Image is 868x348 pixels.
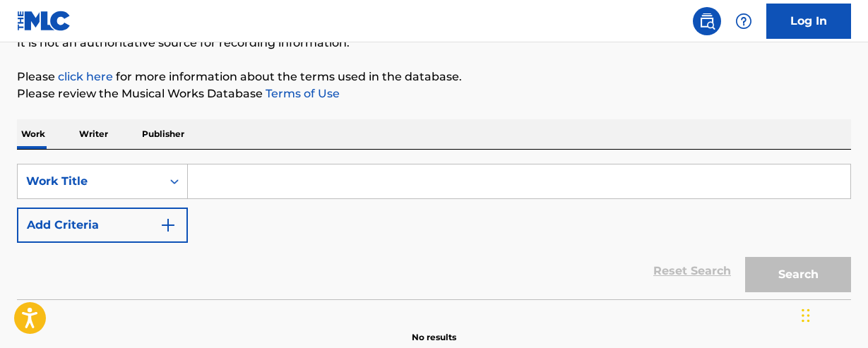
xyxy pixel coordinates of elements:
[26,173,153,190] div: Work Title
[138,119,189,149] p: Publisher
[17,35,851,52] p: It is not an authoritative source for recording information.
[802,294,810,337] div: Drag
[17,208,188,243] button: Add Criteria
[58,70,113,83] a: click here
[75,119,112,149] p: Writer
[698,13,715,30] img: search
[693,7,721,35] a: Public Search
[17,164,851,299] form: Search Form
[766,4,851,39] a: Log In
[797,280,868,348] iframe: Chat Widget
[17,85,851,102] p: Please review the Musical Works Database
[263,87,340,100] a: Terms of Use
[730,7,758,35] div: Help
[160,217,177,234] img: 9d2ae6d4665cec9f34b9.svg
[17,119,49,149] p: Work
[412,314,456,344] p: No results
[17,68,851,85] p: Please for more information about the terms used in the database.
[735,13,752,30] img: help
[17,11,71,31] img: MLC Logo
